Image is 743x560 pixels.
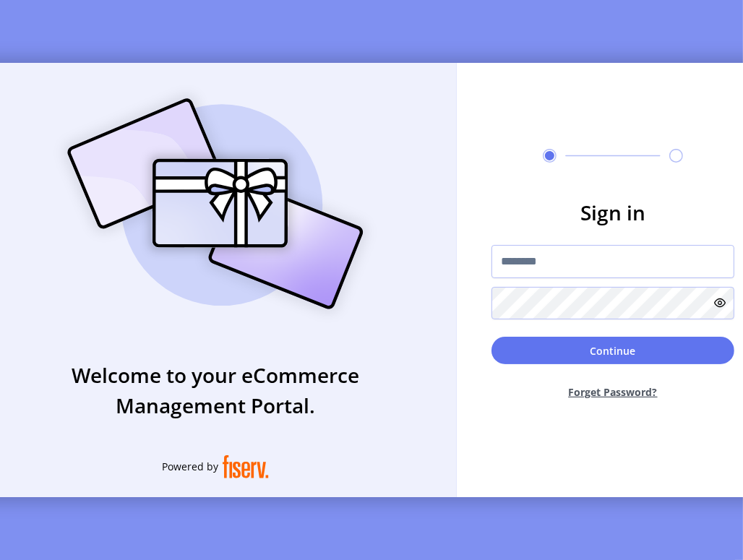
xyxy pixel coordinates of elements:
span: Powered by [162,459,218,474]
button: Continue [491,337,734,364]
img: card_Illustration.svg [46,82,385,325]
h3: Sign in [491,197,734,228]
button: Forget Password? [491,373,734,411]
